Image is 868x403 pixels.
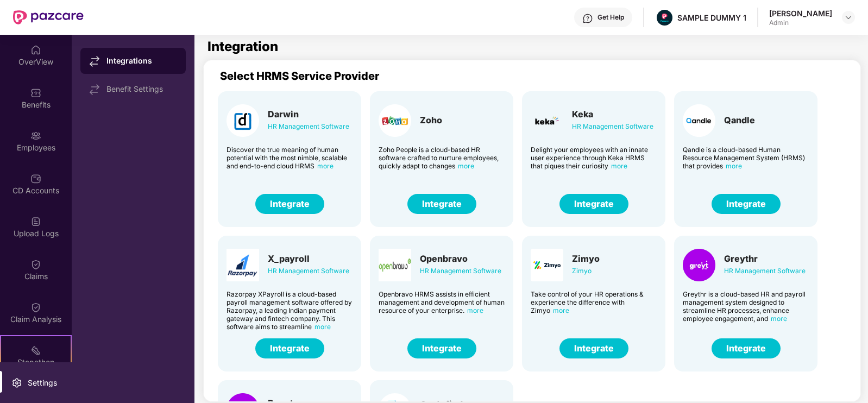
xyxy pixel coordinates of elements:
[677,12,746,23] div: SAMPLE DUMMY 1
[227,290,353,331] div: Razorpay XPayroll is a cloud-based payroll management software offered by Razorpay, a leading Ind...
[30,173,41,184] img: svg+xml;base64,PHN2ZyBpZD0iQ0RfQWNjb3VudHMiIGRhdGEtbmFtZT0iQ0QgQWNjb3VudHMiIHhtbG5zPSJodHRwOi8vd3...
[24,377,60,388] div: Settings
[1,357,71,368] div: Stepathon
[582,13,593,24] img: svg+xml;base64,PHN2ZyBpZD0iSGVscC0zMngzMiIgeG1sbnM9Imh0dHA6Ly93d3cudzMub3JnLzIwMDAvc3ZnIiB3aWR0aD...
[106,85,177,93] div: Benefit Settings
[572,121,653,133] div: HR Management Software
[572,265,600,277] div: Zimyo
[724,115,755,125] div: Qandle
[712,338,781,358] button: Integrate
[458,162,474,170] span: more
[531,104,563,137] img: Card Logo
[379,290,505,314] div: Openbravo HRMS assists in efficient management and development of human resource of your enterprise.
[420,253,501,264] div: Openbravo
[89,56,100,67] img: svg+xml;base64,PHN2ZyB4bWxucz0iaHR0cDovL3d3dy53My5vcmcvMjAwMC9zdmciIHdpZHRoPSIxNy44MzIiIGhlaWdodD...
[407,338,476,358] button: Integrate
[30,130,41,141] img: svg+xml;base64,PHN2ZyBpZD0iRW1wbG95ZWVzIiB4bWxucz0iaHR0cDovL3d3dy53My5vcmcvMjAwMC9zdmciIHdpZHRoPS...
[683,249,715,281] img: Card Logo
[683,104,715,137] img: Card Logo
[255,194,324,214] button: Integrate
[559,338,628,358] button: Integrate
[683,146,809,170] div: Qandle is a cloud-based Human Resource Management System (HRMS) that provides
[30,302,41,313] img: svg+xml;base64,PHN2ZyBpZD0iQ2xhaW0iIHhtbG5zPSJodHRwOi8vd3d3LnczLm9yZy8yMDAwL3N2ZyIgd2lkdGg9IjIwIi...
[572,109,653,119] div: Keka
[30,259,41,270] img: svg+xml;base64,PHN2ZyBpZD0iQ2xhaW0iIHhtbG5zPSJodHRwOi8vd3d3LnczLm9yZy8yMDAwL3N2ZyIgd2lkdGg9IjIwIi...
[420,115,442,125] div: Zoho
[553,306,569,314] span: more
[379,104,411,137] img: Card Logo
[597,13,624,22] div: Get Help
[268,253,349,264] div: X_payroll
[315,323,331,331] span: more
[268,265,349,277] div: HR Management Software
[531,146,657,170] div: Delight your employees with an innate user experience through Keka HRMS that piques their curiosity
[89,84,100,95] img: svg+xml;base64,PHN2ZyB4bWxucz0iaHR0cDovL3d3dy53My5vcmcvMjAwMC9zdmciIHdpZHRoPSIxNy44MzIiIGhlaWdodD...
[407,194,476,214] button: Integrate
[30,87,41,98] img: svg+xml;base64,PHN2ZyBpZD0iQmVuZWZpdHMiIHhtbG5zPSJodHRwOi8vd3d3LnczLm9yZy8yMDAwL3N2ZyIgd2lkdGg9Ij...
[30,345,41,356] img: svg+xml;base64,PHN2ZyB4bWxucz0iaHR0cDovL3d3dy53My5vcmcvMjAwMC9zdmciIHdpZHRoPSIyMSIgaGVpZ2h0PSIyMC...
[724,265,806,277] div: HR Management Software
[726,162,742,170] span: more
[420,265,501,277] div: HR Management Software
[255,338,324,358] button: Integrate
[207,40,278,53] h1: Integration
[769,8,832,18] div: [PERSON_NAME]
[11,377,22,388] img: svg+xml;base64,PHN2ZyBpZD0iU2V0dGluZy0yMHgyMCIgeG1sbnM9Imh0dHA6Ly93d3cudzMub3JnLzIwMDAvc3ZnIiB3aW...
[30,216,41,227] img: svg+xml;base64,PHN2ZyBpZD0iVXBsb2FkX0xvZ3MiIGRhdGEtbmFtZT0iVXBsb2FkIExvZ3MiIHhtbG5zPSJodHRwOi8vd3...
[712,194,781,214] button: Integrate
[30,45,41,55] img: svg+xml;base64,PHN2ZyBpZD0iSG9tZSIgeG1sbnM9Imh0dHA6Ly93d3cudzMub3JnLzIwMDAvc3ZnIiB3aWR0aD0iMjAiIG...
[769,18,832,27] div: Admin
[531,249,563,281] img: Card Logo
[317,162,334,170] span: more
[268,109,349,119] div: Darwin
[467,306,483,314] span: more
[13,10,84,24] img: New Pazcare Logo
[379,249,411,281] img: Card Logo
[531,290,657,314] div: Take control of your HR operations & experience the difference with Zimyo
[611,162,627,170] span: more
[227,249,259,281] img: Card Logo
[268,121,349,133] div: HR Management Software
[572,253,600,264] div: Zimyo
[106,55,177,66] div: Integrations
[771,314,787,323] span: more
[724,253,806,264] div: Greythr
[227,146,353,170] div: Discover the true meaning of human potential with the most nimble, scalable and end-to-end cloud ...
[227,104,259,137] img: Card Logo
[379,146,505,170] div: Zoho People is a cloud-based HR software crafted to nurture employees, quickly adapt to changes
[559,194,628,214] button: Integrate
[657,10,672,26] img: Pazcare_Alternative_logo-01-01.png
[683,290,809,323] div: Greythr is a cloud-based HR and payroll management system designed to streamline HR processes, en...
[844,13,853,22] img: svg+xml;base64,PHN2ZyBpZD0iRHJvcGRvd24tMzJ4MzIiIHhtbG5zPSJodHRwOi8vd3d3LnczLm9yZy8yMDAwL3N2ZyIgd2...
